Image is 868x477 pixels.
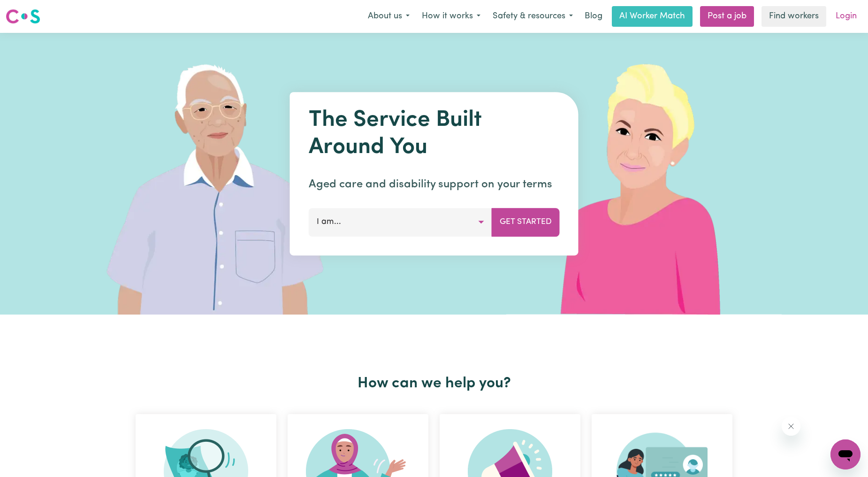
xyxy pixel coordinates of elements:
[309,208,492,236] button: I am...
[492,208,560,236] button: Get Started
[782,417,800,436] iframe: Close message
[761,6,826,27] a: Find workers
[830,6,862,27] a: Login
[362,7,416,26] button: About us
[416,7,487,26] button: How it works
[309,176,560,193] p: Aged care and disability support on your terms
[6,6,40,27] a: Careseekers logo
[6,7,57,14] span: Need any help?
[130,375,738,392] h2: How can we help you?
[612,6,693,27] a: AI Worker Match
[6,8,40,25] img: Careseekers logo
[579,6,608,27] a: Blog
[487,7,579,26] button: Safety & resources
[700,6,754,27] a: Post a job
[830,439,860,469] iframe: Button to launch messaging window
[309,107,560,161] h1: The Service Built Around You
